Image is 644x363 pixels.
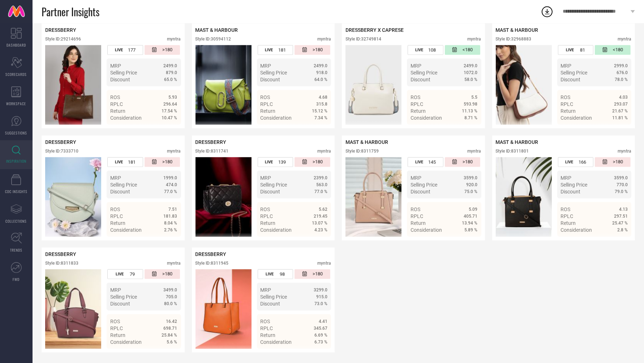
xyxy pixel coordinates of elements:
[411,94,420,100] span: ROS
[314,301,327,306] span: 73.0 %
[496,45,552,125] div: Click to view image
[45,251,76,257] span: DRESSBERRY
[619,207,628,212] span: 4.13
[164,227,177,232] span: 2.76 %
[110,182,137,188] span: Selling Price
[196,45,252,125] div: Click to view image
[5,130,27,136] span: SUGGESTIONS
[110,115,142,121] span: Consideration
[317,261,331,266] div: myntra
[611,128,628,134] span: Details
[161,240,177,246] span: Details
[464,70,478,75] span: 1072.0
[454,240,478,246] a: Details
[261,213,273,219] span: RPLC
[408,157,443,167] div: Number of days the style has been live on the platform
[162,271,172,277] span: >180
[261,301,280,307] span: Discount
[261,63,271,69] span: MRP
[107,157,143,167] div: Number of days the style has been live on the platform
[558,45,594,55] div: Number of days the style has been live on the platform
[496,37,532,42] div: Style ID: 32968883
[107,45,143,55] div: Number of days the style has been live on the platform
[314,326,327,331] span: 345.67
[345,139,388,145] span: MAST & HARBOUR
[411,182,437,188] span: Selling Price
[261,325,273,331] span: RPLC
[496,139,538,145] span: MAST & HARBOUR
[6,218,27,224] span: COLLECTIONS
[465,77,478,82] span: 58.0 %
[110,94,120,100] span: ROS
[411,206,420,212] span: ROS
[561,175,572,181] span: MRP
[295,269,330,279] div: Number of days since the style was first listed on the platform
[468,149,481,154] div: myntra
[110,213,123,219] span: RPLC
[258,269,293,279] div: Number of days the style has been live on the platform
[261,206,270,212] span: ROS
[196,269,252,349] img: Style preview image
[265,48,273,52] span: LIVE
[415,160,423,165] span: LIVE
[612,108,628,114] span: 21.67 %
[45,157,101,237] img: Style preview image
[411,220,426,226] span: Return
[45,157,101,237] div: Click to view image
[261,77,280,82] span: Discount
[615,189,628,194] span: 79.0 %
[314,63,327,68] span: 2499.0
[461,128,478,134] span: Details
[45,45,101,125] div: Click to view image
[312,108,327,114] span: 15.12 %
[311,240,327,246] span: Details
[561,213,574,219] span: RPLC
[411,189,430,195] span: Discount
[10,247,22,253] span: TRENDS
[166,70,177,75] span: 879.0
[579,159,586,165] span: 166
[167,261,181,266] div: myntra
[617,182,628,187] span: 770.0
[110,63,121,69] span: MRP
[164,63,177,68] span: 2499.0
[445,45,481,55] div: Number of days since the style was first listed on the platform
[261,94,270,100] span: ROS
[196,37,231,42] div: Style ID: 30594112
[611,240,628,246] span: Details
[5,189,27,194] span: CDC INSIGHTS
[561,70,588,76] span: Selling Price
[6,72,27,77] span: SCORECARDS
[128,159,136,165] span: 181
[614,102,628,107] span: 293.07
[313,159,323,165] span: >180
[428,159,436,165] span: 145
[110,301,130,307] span: Discount
[428,47,436,53] span: 108
[164,221,177,226] span: 8.04 %
[411,115,442,121] span: Consideration
[196,157,252,237] div: Click to view image
[196,261,229,266] div: Style ID: 8311945
[280,272,285,277] span: 98
[161,352,177,358] span: Details
[345,37,381,42] div: Style ID: 32749814
[110,70,137,76] span: Selling Price
[45,261,78,266] div: Style ID: 8311833
[162,159,172,165] span: >180
[110,189,130,195] span: Discount
[496,157,552,237] img: Style preview image
[313,271,323,277] span: >180
[167,37,181,42] div: myntra
[45,45,101,125] img: Style preview image
[167,339,177,345] span: 5.6 %
[261,227,292,233] span: Consideration
[261,332,276,338] span: Return
[445,157,481,167] div: Number of days since the style was first listed on the platform
[162,108,177,114] span: 17.54 %
[345,149,379,154] div: Style ID: 8311759
[110,175,121,181] span: MRP
[604,128,628,134] a: Details
[162,47,172,53] span: >180
[261,175,271,181] span: MRP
